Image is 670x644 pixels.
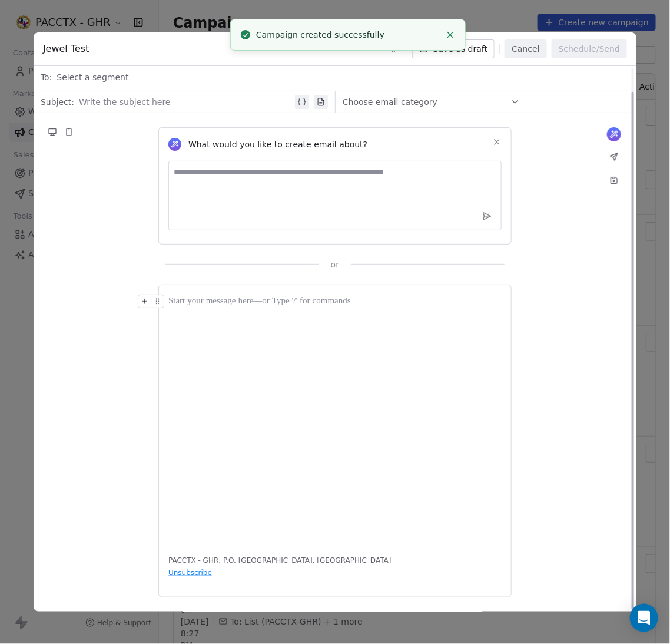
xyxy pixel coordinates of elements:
span: What would you like to create email about? [188,138,367,150]
button: Schedule/Send [552,39,627,58]
span: Jewel Test [43,42,89,56]
button: Cancel [505,39,546,58]
span: Choose email category [343,96,437,108]
div: Open Intercom Messenger [630,604,658,632]
span: To: [41,71,52,83]
span: Select a segment [57,71,128,83]
button: Close toast [443,27,458,42]
span: or [331,259,339,270]
div: Campaign created successfully [256,29,440,41]
span: Subject: [41,96,74,111]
